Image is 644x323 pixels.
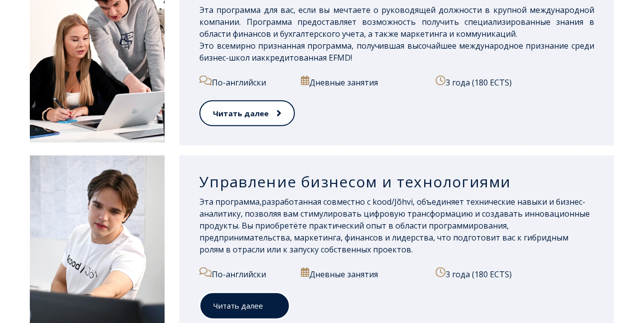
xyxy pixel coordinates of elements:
font: Управление бизнесом и технологиями [199,171,511,192]
font: 3 года (180 ECTS) [446,77,512,88]
font: разработанная совместно с kood/Jõhvi, объединяет технические навыки и бизнес-аналитику, позволяя ... [199,196,590,255]
font: Дневные занятия [309,269,378,280]
a: Читать далее [199,292,290,320]
font: По-английски [212,269,266,280]
font: Читать далее [213,301,263,311]
a: Читать далее [199,100,295,127]
font: Читать далее [213,108,269,118]
font: Дневные занятия [309,77,378,88]
font: Эта программа для вас, если вы мечтаете о руководящей должности в крупной международной компании.... [199,4,594,39]
font: По-английски [212,77,266,88]
font: Это всемирно признанная программа, получившая высочайшее международное признание среди бизнес-школ и [199,40,594,63]
font: 3 года (180 ECTS) [446,269,512,280]
font: ! [351,52,352,63]
a: аккредитованная EFMD [257,52,351,63]
font: Эта программа, [199,196,262,207]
